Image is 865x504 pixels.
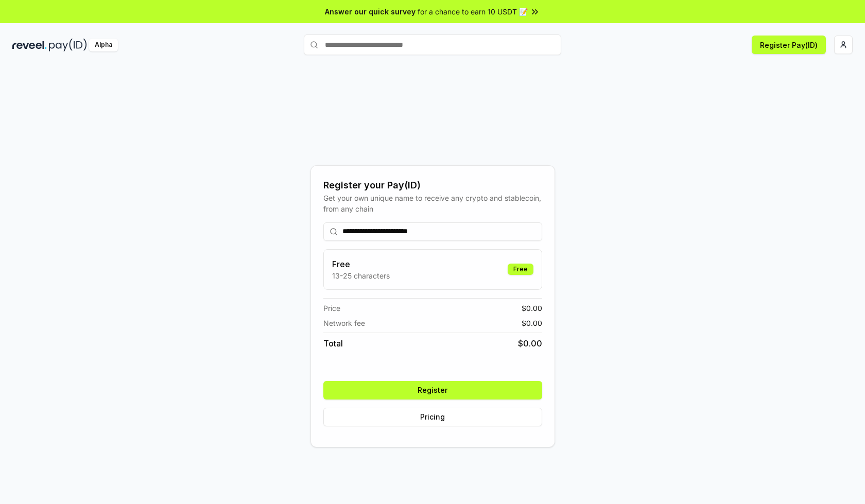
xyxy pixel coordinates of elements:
img: pay_id [49,39,87,51]
img: reveel_dark [12,39,47,51]
button: Register Pay(ID) [752,36,826,54]
span: Answer our quick survey [325,6,416,17]
span: $ 0.00 [522,318,542,328]
p: 13-25 characters [332,270,390,281]
h3: Free [332,258,390,270]
span: Price [323,303,340,314]
span: $ 0.00 [522,303,542,314]
span: Total [323,337,343,350]
span: for a chance to earn 10 USDT 📝 [418,6,528,17]
div: Get your own unique name to receive any crypto and stablecoin, from any chain [323,193,542,214]
span: Network fee [323,318,365,328]
div: Register your Pay(ID) [323,178,542,193]
button: Register [323,381,542,399]
span: $ 0.00 [518,337,542,350]
button: Pricing [323,408,542,426]
div: Free [508,264,533,275]
div: Alpha [89,39,118,51]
